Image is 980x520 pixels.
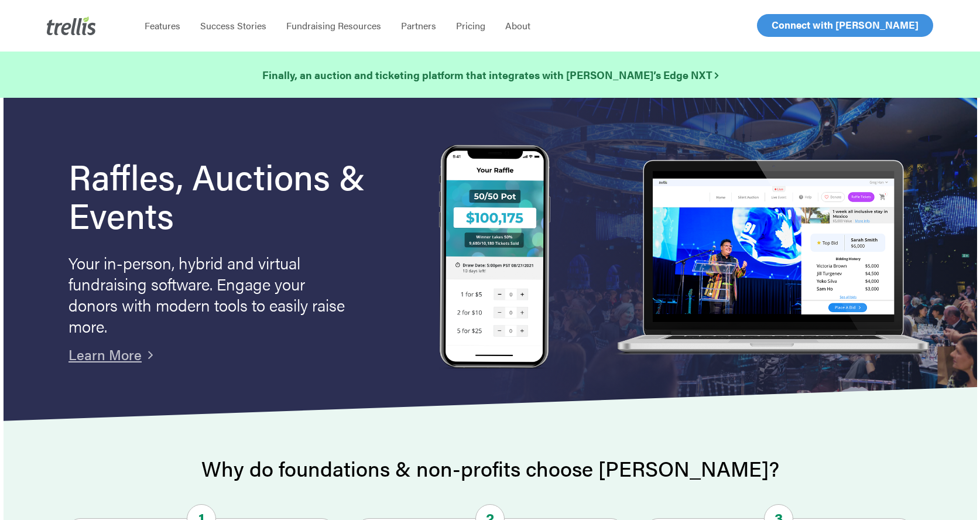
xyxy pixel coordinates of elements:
img: rafflelaptop_mac_optim.png [611,160,935,356]
span: Pricing [456,19,485,32]
a: Learn More [68,344,142,364]
strong: Finally, an auction and ticketing platform that integrates with [PERSON_NAME]’s Edge NXT [262,67,718,82]
a: Pricing [446,20,495,32]
span: About [505,19,530,32]
p: Your in-person, hybrid and virtual fundraising software. Engage your donors with modern tools to ... [68,252,349,336]
span: Connect with [PERSON_NAME] [772,18,919,32]
a: Finally, an auction and ticketing platform that integrates with [PERSON_NAME]’s Edge NXT [262,67,718,83]
h2: Why do foundations & non-profits choose [PERSON_NAME]? [68,457,912,480]
a: Success Stories [190,20,276,32]
span: Fundraising Resources [286,19,381,32]
span: Success Stories [200,19,266,32]
span: Features [145,19,180,32]
a: Connect with [PERSON_NAME] [757,14,933,37]
span: Partners [401,19,436,32]
a: Fundraising Resources [276,20,391,32]
img: Trellis Raffles, Auctions and Event Fundraising [439,145,550,371]
h1: Raffles, Auctions & Events [68,156,400,234]
img: Trellis [47,16,96,35]
a: Partners [391,20,446,32]
a: Features [135,20,190,32]
a: About [495,20,540,32]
